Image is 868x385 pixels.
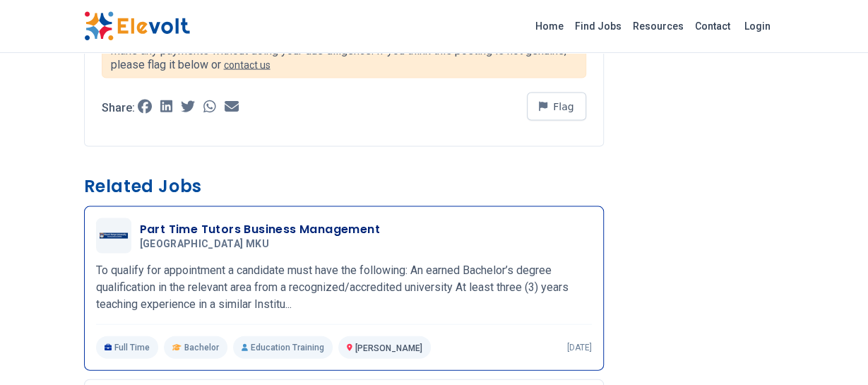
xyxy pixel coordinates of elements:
button: Flag [527,93,586,121]
a: contact us [224,59,270,71]
a: Home [530,15,569,37]
p: Share: [102,102,135,114]
p: [DATE] [567,342,592,353]
a: Login [736,12,779,40]
p: To qualify for appointment a candidate must have the following: An earned Bachelor’s degree quali... [96,262,592,313]
img: Mount Kenya University MKU [100,233,128,239]
span: [PERSON_NAME] [355,343,422,353]
a: Mount Kenya University MKUPart Time Tutors Business Management[GEOGRAPHIC_DATA] MKUTo qualify for... [96,218,592,359]
span: [GEOGRAPHIC_DATA] MKU [140,238,269,251]
a: Find Jobs [569,15,627,37]
iframe: Chat Widget [797,317,868,385]
h3: Related Jobs [84,175,604,198]
img: Elevolt [84,11,190,41]
span: Bachelor [184,342,219,353]
a: Contact [689,15,736,37]
p: Full Time [96,336,159,359]
p: Education Training [233,336,333,359]
a: Resources [627,15,689,37]
h3: Part Time Tutors Business Management [140,221,380,238]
